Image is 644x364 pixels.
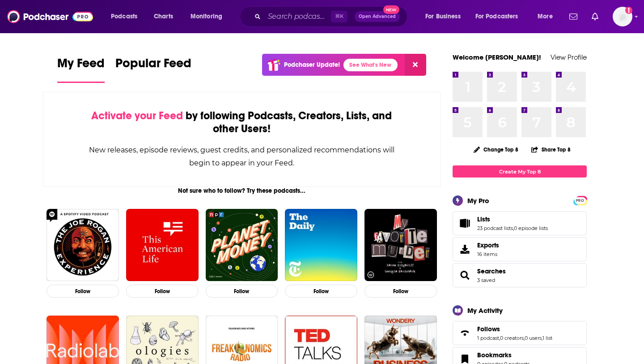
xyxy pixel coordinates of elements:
[264,9,331,24] input: Search podcasts, credits, & more...
[475,10,518,23] span: For Podcasters
[531,141,571,158] button: Share Top 8
[115,56,191,83] a: Popular Feed
[513,225,514,231] span: ,
[477,351,512,359] span: Bookmarks
[613,7,632,26] button: Show profile menu
[477,325,500,333] span: Follows
[285,209,357,282] img: The Daily
[531,9,564,24] button: open menu
[383,5,399,14] span: New
[206,285,278,298] button: Follow
[467,306,503,315] div: My Activity
[248,6,416,27] div: Search podcasts, credits, & more...
[477,215,490,223] span: Lists
[419,9,472,24] button: open menu
[477,335,499,341] a: 1 podcast
[538,10,553,23] span: More
[625,7,632,14] svg: Add a profile image
[359,14,396,19] span: Open Advanced
[477,351,530,359] a: Bookmarks
[477,277,495,283] a: 3 saved
[425,10,461,23] span: For Business
[91,109,183,122] span: Activate your Feed
[88,143,395,169] div: New releases, episode reviews, guest credits, and personalized recommendations will begin to appe...
[477,251,499,257] span: 16 items
[456,327,474,339] a: Follows
[154,10,173,23] span: Charts
[285,285,357,298] button: Follow
[88,109,395,135] div: by following Podcasts, Creators, Lists, and other Users!
[57,56,105,83] a: My Feed
[477,215,548,223] a: Lists
[470,9,531,24] button: open menu
[477,225,513,231] a: 23 podcast lists
[126,209,199,282] img: This American Life
[588,9,602,24] a: Show notifications dropdown
[284,61,340,69] p: Podchaser Update!
[575,197,585,204] span: PRO
[477,241,499,249] span: Exports
[542,335,542,341] span: ,
[115,56,191,76] span: Popular Feed
[43,187,441,195] div: Not sure who to follow? Try these podcasts...
[343,59,398,71] a: See What's New
[613,7,632,26] img: User Profile
[456,217,474,230] a: Lists
[477,267,506,275] a: Searches
[47,285,119,298] button: Follow
[453,53,541,61] a: Welcome [PERSON_NAME]!
[148,9,178,24] a: Charts
[331,11,347,22] span: ⌘ K
[453,263,587,287] span: Searches
[456,269,474,282] a: Searches
[453,211,587,235] span: Lists
[468,144,524,155] button: Change Top 8
[57,56,105,76] span: My Feed
[575,197,585,204] a: PRO
[105,9,149,24] button: open menu
[7,8,93,25] img: Podchaser - Follow, Share and Rate Podcasts
[500,335,524,341] a: 0 creators
[514,225,548,231] a: 0 episode lists
[499,335,500,341] span: ,
[364,285,437,298] button: Follow
[453,165,587,178] a: Create My Top 8
[456,243,474,256] span: Exports
[184,9,234,24] button: open menu
[47,209,119,282] img: The Joe Rogan Experience
[551,53,587,61] a: View Profile
[453,237,587,261] a: Exports
[191,10,222,23] span: Monitoring
[111,10,137,23] span: Podcasts
[524,335,525,341] span: ,
[206,209,278,282] img: Planet Money
[453,321,587,345] span: Follows
[542,335,552,341] a: 1 list
[525,335,542,341] a: 0 users
[477,325,552,333] a: Follows
[467,196,489,205] div: My Pro
[126,285,199,298] button: Follow
[364,209,437,282] img: My Favorite Murder with Karen Kilgariff and Georgia Hardstark
[613,7,632,26] span: Logged in as hconnor
[355,11,400,22] button: Open AdvancedNew
[566,9,581,24] a: Show notifications dropdown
